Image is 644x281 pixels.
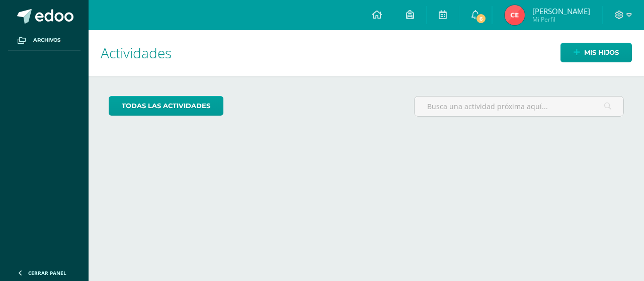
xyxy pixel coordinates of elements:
[33,36,60,44] span: Archivos
[505,5,525,25] img: 83c284633481ab8cb6aba19068de3175.png
[532,6,590,16] span: [PERSON_NAME]
[28,269,66,276] span: Cerrar panel
[8,30,80,51] a: Archivos
[475,13,487,24] span: 6
[101,30,632,76] h1: Actividades
[584,43,619,62] span: Mis hijos
[532,15,590,24] span: Mi Perfil
[560,43,632,62] a: Mis hijos
[109,96,223,116] a: todas las Actividades
[415,97,623,116] input: Busca una actividad próxima aquí...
